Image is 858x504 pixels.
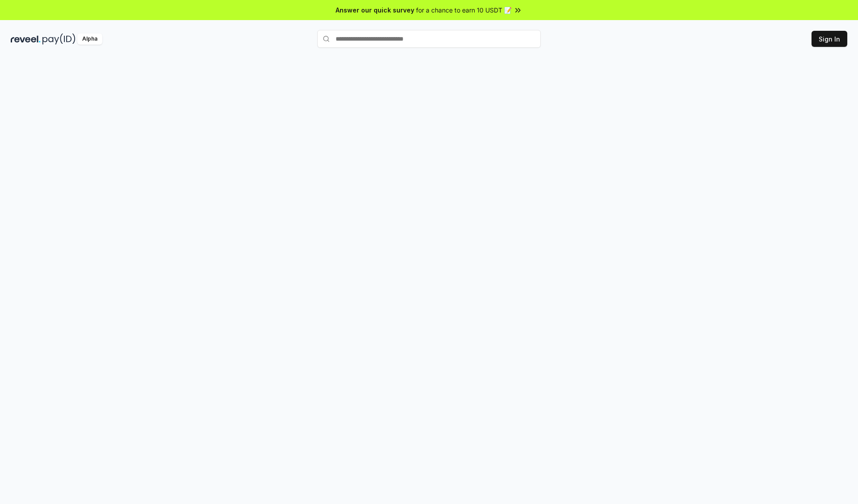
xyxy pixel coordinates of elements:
img: reveel_dark [11,33,41,45]
span: Answer our quick survey [336,5,414,15]
span: for a chance to earn 10 USDT 📝 [416,5,512,15]
div: Alpha [77,33,102,45]
button: Sign In [812,31,847,47]
img: pay_id [42,33,76,45]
